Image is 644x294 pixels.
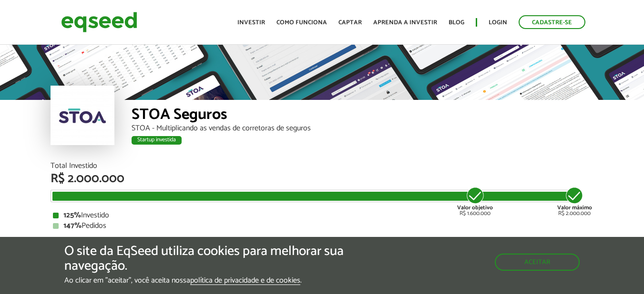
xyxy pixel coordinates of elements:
img: EqSeed [61,10,137,35]
div: Startup investida [132,136,182,145]
a: Cadastre-se [519,15,585,29]
a: política de privacidade e de cookies [190,277,300,285]
div: R$ 2.000.000 [51,173,594,185]
strong: 125% [63,209,81,222]
a: Aprenda a investir [373,20,437,26]
div: Investido [53,212,592,219]
a: Blog [449,20,464,26]
a: Captar [338,20,362,26]
div: Pedidos [53,222,592,230]
strong: 147% [63,219,82,232]
a: Login [489,20,507,26]
div: Total Investido [51,162,594,170]
div: STOA Seguros [132,107,594,125]
strong: Valor objetivo [457,203,493,212]
button: Aceitar [495,254,580,271]
p: Ao clicar em "aceitar", você aceita nossa . [64,276,373,285]
strong: Valor máximo [557,203,592,212]
h5: O site da EqSeed utiliza cookies para melhorar sua navegação. [64,244,373,274]
a: Investir [237,20,265,26]
a: Como funciona [276,20,327,26]
div: R$ 1.600.000 [457,186,493,216]
div: R$ 2.000.000 [557,186,592,216]
div: STOA - Multiplicando as vendas de corretoras de seguros [132,125,594,132]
